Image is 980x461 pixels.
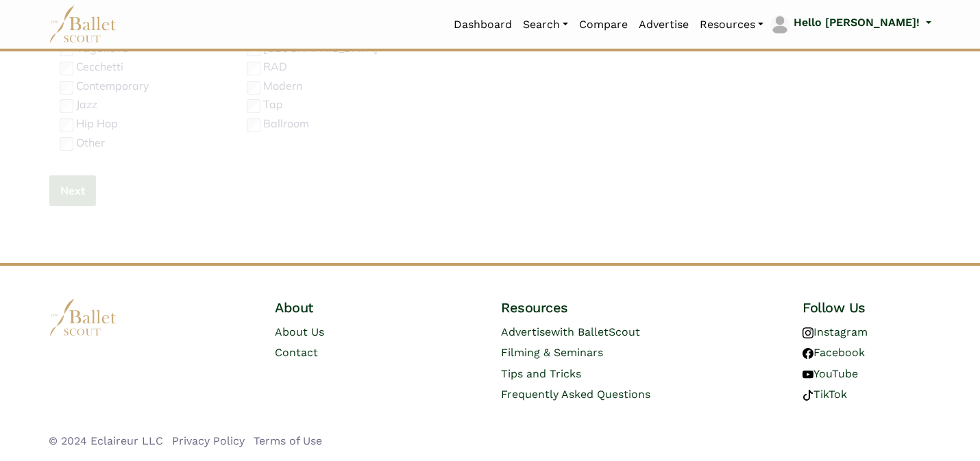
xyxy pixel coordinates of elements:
[803,346,865,359] a: Facebook
[803,369,813,380] img: youtube logo
[517,10,574,39] a: Search
[501,325,640,338] a: Advertisewith BalletScout
[770,15,789,34] img: profile picture
[633,10,694,39] a: Advertise
[574,10,633,39] a: Compare
[275,346,318,359] a: Contact
[803,348,813,359] img: facebook logo
[275,325,324,338] a: About Us
[501,367,581,380] a: Tips and Tricks
[803,299,931,316] h4: Follow Us
[254,434,322,447] a: Terms of Use
[694,10,769,39] a: Resources
[769,14,931,36] a: profile picture Hello [PERSON_NAME]!
[172,434,245,447] a: Privacy Policy
[49,432,163,450] li: © 2024 Eclaireur LLC
[551,325,640,338] span: with BalletScout
[501,299,705,316] h4: Resources
[803,367,858,380] a: YouTube
[448,10,517,39] a: Dashboard
[501,388,650,401] a: Frequently Asked Questions
[803,388,847,401] a: TikTok
[803,390,813,401] img: tiktok logo
[49,299,117,336] img: logo
[501,346,603,359] a: Filming & Seminars
[803,325,868,338] a: Instagram
[275,299,404,316] h4: About
[803,327,813,338] img: instagram logo
[794,14,920,32] p: Hello [PERSON_NAME]!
